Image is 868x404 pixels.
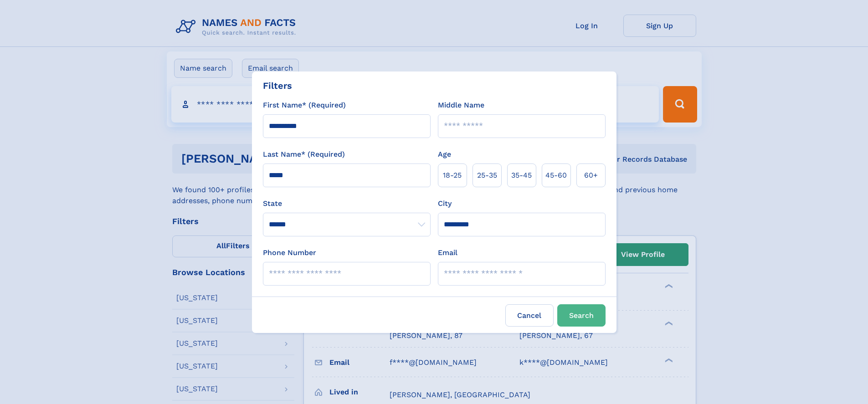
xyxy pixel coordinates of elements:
[557,304,606,327] button: Search
[263,79,292,92] div: Filters
[443,170,462,181] span: 18‑25
[263,149,345,160] label: Last Name* (Required)
[438,100,484,111] label: Middle Name
[545,170,567,181] span: 45‑60
[511,170,532,181] span: 35‑45
[438,198,452,209] label: City
[438,247,457,258] label: Email
[438,149,451,160] label: Age
[263,247,316,258] label: Phone Number
[263,198,431,209] label: State
[584,170,598,181] span: 60+
[505,304,554,327] label: Cancel
[477,170,497,181] span: 25‑35
[263,100,346,111] label: First Name* (Required)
